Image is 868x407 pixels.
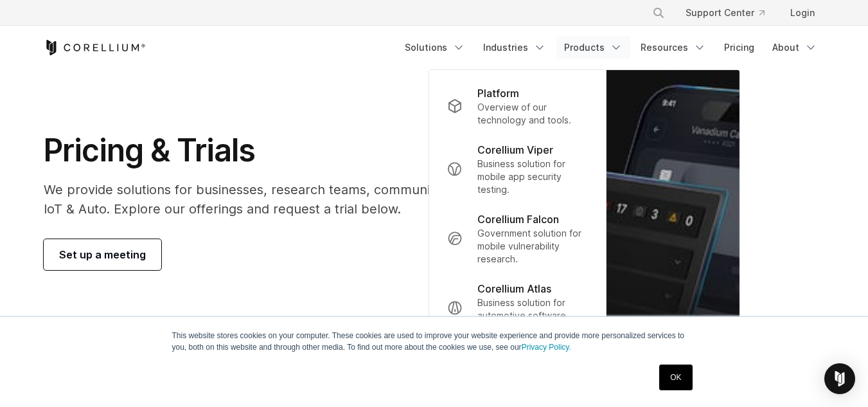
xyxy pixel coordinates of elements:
[647,1,670,24] button: Search
[477,142,553,158] p: Corellium Viper
[44,131,556,170] h1: Pricing & Trials
[633,36,714,59] a: Resources
[475,36,554,59] a: Industries
[397,36,473,59] a: Solutions
[172,330,696,353] p: This website stores cookies on your computer. These cookies are used to improve your website expe...
[716,36,762,59] a: Pricing
[436,78,598,134] a: Platform Overview of our technology and tools.
[659,365,692,390] a: OK
[59,247,146,262] span: Set up a meeting
[44,239,161,270] a: Set up a meeting
[780,1,825,24] a: Login
[436,134,598,204] a: Corellium Viper Business solution for mobile app security testing.
[44,180,556,219] p: We provide solutions for businesses, research teams, community individuals, and IoT & Auto. Explo...
[44,40,146,55] a: Corellium Home
[556,36,630,59] a: Products
[477,227,588,266] p: Government solution for mobile vulnerability research.
[477,281,551,296] p: Corellium Atlas
[824,363,855,394] div: Open Intercom Messenger
[477,101,588,127] p: Overview of our technology and tools.
[637,1,825,24] div: Navigation Menu
[477,86,519,101] p: Platform
[477,296,588,335] p: Business solution for automotive software development.
[397,36,825,59] div: Navigation Menu
[477,158,588,196] p: Business solution for mobile app security testing.
[436,204,598,273] a: Corellium Falcon Government solution for mobile vulnerability research.
[436,273,598,343] a: Corellium Atlas Business solution for automotive software development.
[477,212,559,227] p: Corellium Falcon
[765,36,825,59] a: About
[675,1,775,24] a: Support Center
[522,343,571,352] a: Privacy Policy.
